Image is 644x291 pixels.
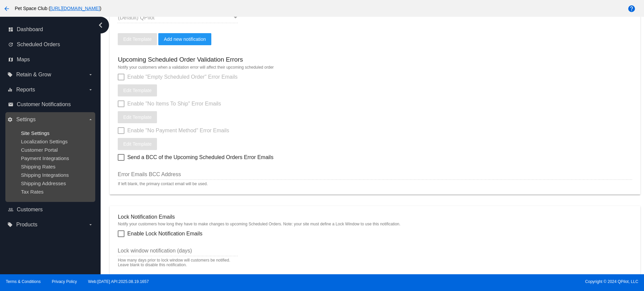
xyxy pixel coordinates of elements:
span: Edit Template [123,141,152,147]
i: chevron_left [95,20,106,30]
input: Error Emails BCC Address [118,171,632,177]
h3: Upcoming Scheduled Order Validation Errors [118,56,243,63]
i: settings [7,117,13,122]
mat-hint: Notify your customers when a validation error will affect their upcoming scheduled order [118,65,632,70]
button: Edit Template [118,138,157,150]
a: people_outline Customers [8,204,93,215]
button: Edit Template [118,84,157,96]
button: Edit Template [118,33,157,45]
a: Tax Rates [21,189,44,195]
span: Customer Notifications [17,101,71,107]
mat-icon: arrow_back [3,5,11,13]
i: map [8,57,13,62]
span: (Default) QPilot [118,15,154,20]
i: update [8,42,13,47]
a: Payment Integrations [21,155,69,161]
span: Add new notification [164,37,206,42]
a: map Maps [8,54,93,65]
span: Pet Space Club ( ) [15,6,101,11]
i: arrow_drop_down [88,222,93,227]
span: Dashboard [17,26,43,32]
a: Web:[DATE] API:2025.08.19.1657 [88,279,149,284]
a: [URL][DOMAIN_NAME] [50,6,100,11]
a: Terms & Conditions [6,279,41,284]
a: Customer Portal [21,147,58,153]
span: Edit Template [123,37,152,42]
i: people_outline [8,207,13,212]
span: Settings [16,117,36,123]
i: arrow_drop_down [88,117,93,122]
span: Enable "Empty Scheduled Order" Error Emails [127,73,237,81]
span: Send a BCC of the Upcoming Scheduled Orders Error Emails [127,153,273,161]
mat-hint: Notify your customers how long they have to make changes to upcoming Scheduled Orders. Note: your... [118,222,632,226]
i: local_offer [7,72,13,77]
span: Copyright © 2024 QPilot, LLC [328,279,638,284]
span: Customers [17,207,43,213]
span: Maps [17,57,30,63]
a: email Customer Notifications [8,99,93,110]
a: Localization Settings [21,139,67,144]
span: Retain & Grow [16,72,51,78]
span: Scheduled Orders [17,42,60,48]
h4: Lock Notification Emails [118,214,175,220]
button: Add new notification [158,33,211,45]
i: email [8,102,13,107]
span: Enable "No Items To Ship" Error Emails [127,100,221,108]
a: dashboard Dashboard [8,24,93,35]
mat-hint: If left blank, the primary contact email will be used. [118,182,208,187]
span: Enable "No Payment Method" Error Emails [127,127,229,135]
a: Privacy Policy [52,279,77,284]
i: dashboard [8,27,13,32]
i: equalizer [7,87,13,92]
a: update Scheduled Orders [8,39,93,50]
a: Shipping Rates [21,164,55,169]
a: Shipping Integrations [21,172,69,178]
input: Lock window notification (days) [118,248,238,254]
button: Edit Template [118,111,157,123]
a: Site Settings [21,130,49,136]
mat-hint: How many days prior to lock window will customers be notified. Leave blank to disable this notifi... [118,258,234,267]
a: Shipping Addresses [21,180,66,186]
span: Edit Template [123,88,152,93]
mat-icon: help [628,5,636,13]
span: Products [16,222,37,228]
span: Enable Lock Notification Emails [127,230,202,238]
span: Reports [16,87,35,93]
i: local_offer [7,222,13,227]
span: Edit Template [123,115,152,120]
i: arrow_drop_down [88,87,93,92]
i: arrow_drop_down [88,72,93,77]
